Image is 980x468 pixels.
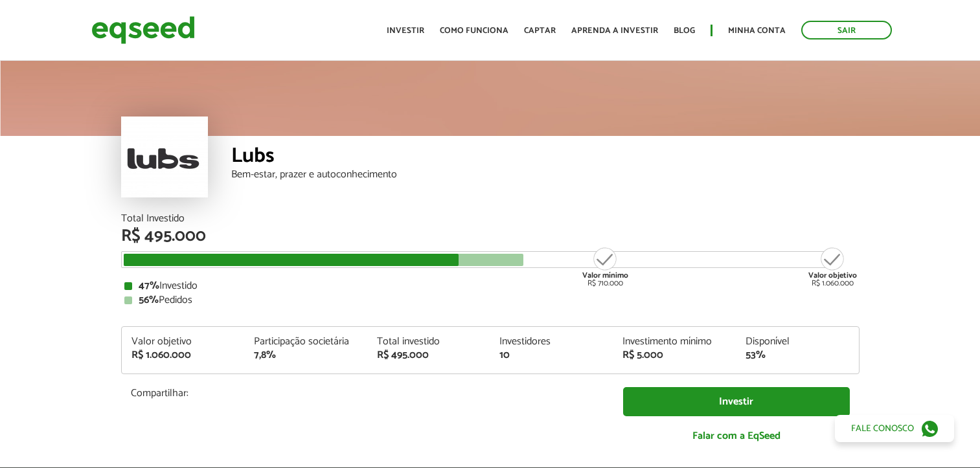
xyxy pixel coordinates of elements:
[231,146,860,170] div: Lubs
[622,337,726,347] div: Investimento mínimo
[131,350,235,361] div: R$ 1.060.000
[674,27,695,35] a: Blog
[131,337,235,347] div: Valor objetivo
[623,423,850,449] a: Falar com a EqSeed
[622,350,726,361] div: R$ 5.000
[835,415,954,442] a: Fale conosco
[728,27,786,35] a: Minha conta
[124,295,856,306] div: Pedidos
[808,246,857,287] div: R$ 1.060.000
[582,269,628,282] strong: Valor mínimo
[499,337,603,347] div: Investidores
[746,350,849,361] div: 53%
[571,27,658,35] a: Aprenda a investir
[121,228,860,245] div: R$ 495.000
[124,281,856,291] div: Investido
[131,387,604,399] p: Compartilhar:
[139,277,159,295] strong: 47%
[254,350,358,361] div: 7,8%
[91,13,195,47] img: EqSeed
[499,350,603,361] div: 10
[623,387,850,416] a: Investir
[377,337,481,347] div: Total investido
[801,21,892,39] a: Sair
[581,246,630,287] div: R$ 710.000
[746,337,849,347] div: Disponível
[377,350,481,361] div: R$ 495.000
[231,170,860,180] div: Bem-estar, prazer e autoconhecimento
[121,214,860,224] div: Total Investido
[387,27,424,35] a: Investir
[440,27,508,35] a: Como funciona
[524,27,556,35] a: Captar
[808,269,857,282] strong: Valor objetivo
[254,337,358,347] div: Participação societária
[139,291,159,309] strong: 56%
